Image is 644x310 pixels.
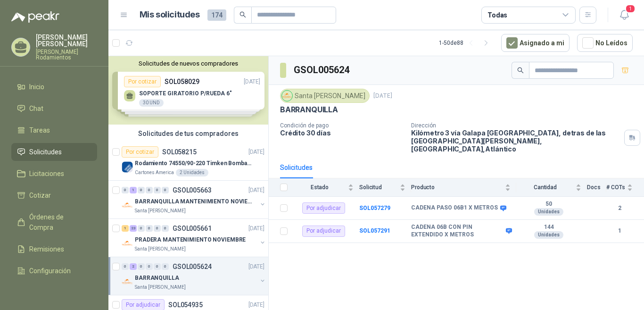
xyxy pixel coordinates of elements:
[587,178,606,197] th: Docs
[577,34,633,52] button: No Leídos
[516,184,574,191] span: Cantidad
[29,147,62,157] span: Solicitudes
[11,11,59,23] img: Logo peakr
[606,184,625,191] span: # COTs
[108,125,268,142] div: Solicitudes de tus compradores
[411,129,620,153] p: Kilómetro 3 vía Galapa [GEOGRAPHIC_DATA], detras de las [GEOGRAPHIC_DATA][PERSON_NAME], [GEOGRAPH...
[11,165,97,183] a: Licitaciones
[280,122,404,129] p: Condición de pago
[29,244,64,254] span: Remisiones
[359,205,390,211] a: SOL057279
[248,186,264,195] p: [DATE]
[11,100,97,117] a: Chat
[207,9,226,21] span: 174
[154,187,161,193] div: 0
[293,184,346,191] span: Estado
[122,263,129,270] div: 0
[280,162,313,173] div: Solicitudes
[411,184,503,191] span: Producto
[135,235,246,244] p: PRADERA MANTENIMIENTO NOVIEMBRE
[173,263,212,270] p: GSOL005624
[135,169,174,176] p: Cartones America
[29,190,51,201] span: Cotizar
[294,63,351,77] h3: GSOL005624
[11,78,97,96] a: Inicio
[534,231,563,239] div: Unidades
[154,225,161,232] div: 0
[135,159,252,168] p: Rodamiento 74550/90-220 Timken BombaVG40
[11,262,97,280] a: Configuración
[122,200,133,211] img: Company Logo
[122,261,266,291] a: 0 2 0 0 0 0 GSOL005624[DATE] Company LogoBARRANQUILLASanta [PERSON_NAME]
[11,208,97,236] a: Órdenes de Compra
[282,91,292,101] img: Company Logo
[359,178,411,197] th: Solicitud
[112,60,264,67] button: Solicitudes de nuevos compradores
[439,35,494,50] div: 1 - 50 de 88
[11,186,97,204] a: Cotizar
[130,187,137,193] div: 1
[138,263,145,270] div: 0
[122,223,266,253] a: 1 23 0 0 0 0 GSOL005661[DATE] Company LogoPRADERA MANTENIMIENTO NOVIEMBRESanta [PERSON_NAME]
[122,146,158,158] div: Por cotizar
[173,187,212,193] p: GSOL005663
[135,245,186,253] p: Santa [PERSON_NAME]
[11,143,97,161] a: Solicitudes
[146,187,153,193] div: 0
[135,274,179,283] p: BARRANQUILLA
[248,224,264,233] p: [DATE]
[108,56,268,125] div: Solicitudes de nuevos compradoresPor cotizarSOL058029[DATE] SOPORTE GIRATORIO P/RUEDA 6"30 UNDPor...
[293,178,359,197] th: Estado
[11,284,97,302] a: Manuales y ayuda
[411,224,504,238] b: CADENA 06B CON PIN EXTENDIDO X METROS
[606,178,644,197] th: # COTs
[154,263,161,270] div: 0
[122,238,133,249] img: Company Logo
[130,225,137,232] div: 23
[122,225,129,232] div: 1
[140,8,200,22] h1: Mis solicitudes
[162,149,197,155] p: SOL058215
[625,4,636,13] span: 1
[135,197,252,206] p: BARRANQUILLA MANTENIMIENTO NOVIEMBRE
[176,169,208,176] div: 2 Unidades
[359,184,398,191] span: Solicitud
[411,178,516,197] th: Producto
[516,201,581,208] b: 50
[36,34,97,47] p: [PERSON_NAME] [PERSON_NAME]
[29,212,88,233] span: Órdenes de Compra
[302,202,345,214] div: Por adjudicar
[248,148,264,157] p: [DATE]
[606,226,633,235] b: 1
[11,240,97,258] a: Remisiones
[29,125,50,135] span: Tareas
[130,263,137,270] div: 2
[122,161,133,173] img: Company Logo
[138,225,145,232] div: 0
[29,82,44,92] span: Inicio
[359,227,390,234] a: SOL057291
[248,262,264,271] p: [DATE]
[108,142,268,181] a: Por cotizarSOL058215[DATE] Company LogoRodamiento 74550/90-220 Timken BombaVG40Cartones America2 ...
[173,225,212,232] p: GSOL005661
[411,122,620,129] p: Dirección
[280,105,338,115] p: BARRANQUILLA
[146,225,153,232] div: 0
[146,263,153,270] div: 0
[29,103,43,114] span: Chat
[36,49,97,60] p: [PERSON_NAME] Rodamientos
[138,187,145,193] div: 0
[606,204,633,213] b: 2
[516,178,587,197] th: Cantidad
[135,207,186,215] p: Santa [PERSON_NAME]
[162,187,169,193] div: 0
[616,7,633,24] button: 1
[534,208,563,216] div: Unidades
[29,266,71,276] span: Configuración
[248,301,264,310] p: [DATE]
[122,276,133,287] img: Company Logo
[122,184,266,215] a: 0 1 0 0 0 0 GSOL005663[DATE] Company LogoBARRANQUILLA MANTENIMIENTO NOVIEMBRESanta [PERSON_NAME]
[411,204,498,212] b: CADENA PASO 06B1 X METROS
